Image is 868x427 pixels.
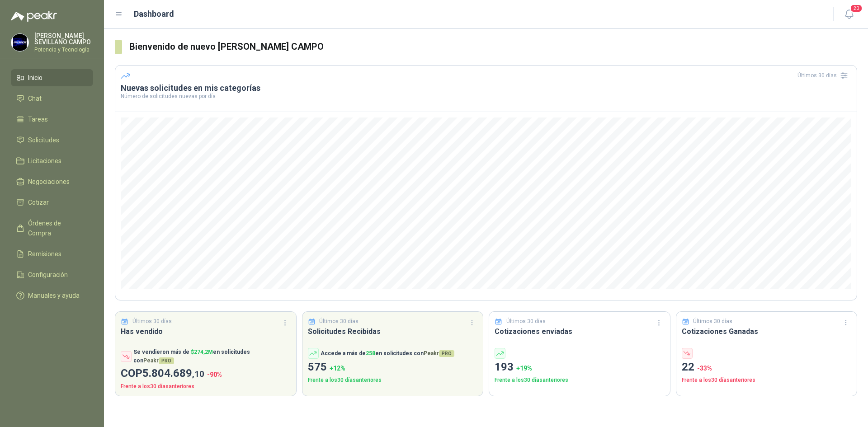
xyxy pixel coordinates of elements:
[28,135,59,145] span: Solicitudes
[121,365,291,382] p: COP
[495,376,665,385] p: Frente a los 30 días anteriores
[11,69,93,86] a: Inicio
[693,317,732,326] p: Últimos 30 días
[319,317,359,326] p: Últimos 30 días
[28,270,68,280] span: Configuración
[682,376,852,385] p: Frente a los 30 días anteriores
[28,114,48,124] span: Tareas
[308,376,478,385] p: Frente a los 30 días anteriores
[28,197,49,207] span: Cotizar
[366,350,375,357] span: 258
[11,287,93,304] a: Manuales y ayuda
[841,6,857,23] button: 20
[142,367,204,380] span: 5.804.689
[11,245,93,263] a: Remisiones
[34,47,93,52] p: Potencia y Tecnología
[159,357,174,364] span: PRO
[11,266,93,283] a: Configuración
[121,326,291,337] h3: Has vendido
[28,249,61,259] span: Remisiones
[28,94,42,103] span: Chat
[134,8,174,20] h1: Dashboard
[11,90,93,107] a: Chat
[308,326,478,337] h3: Solicitudes Recibidas
[682,359,852,376] p: 22
[11,152,93,169] a: Licitaciones
[424,350,454,357] span: Peakr
[11,194,93,211] a: Cotizar
[207,371,222,378] span: -90 %
[308,359,478,376] p: 575
[34,33,93,45] p: [PERSON_NAME] SEVILLANO CAMPO
[506,317,546,326] p: Últimos 30 días
[133,348,291,365] p: Se vendieron más de en solicitudes con
[516,365,532,372] span: + 19 %
[11,215,93,242] a: Órdenes de Compra
[28,73,42,83] span: Inicio
[495,359,665,376] p: 193
[28,218,85,238] span: Órdenes de Compra
[121,382,291,391] p: Frente a los 30 días anteriores
[11,11,57,22] img: Logo peakr
[495,326,665,337] h3: Cotizaciones enviadas
[11,111,93,128] a: Tareas
[121,83,851,94] h3: Nuevas solicitudes en mis categorías
[129,40,857,54] h3: Bienvenido de nuevo [PERSON_NAME] CAMPO
[682,326,852,337] h3: Cotizaciones Ganadas
[321,349,454,358] p: Accede a más de en solicitudes con
[330,365,345,372] span: + 12 %
[697,365,712,372] span: -33 %
[797,68,851,83] div: Últimos 30 días
[439,350,454,357] span: PRO
[121,94,851,99] p: Número de solicitudes nuevas por día
[132,317,172,326] p: Últimos 30 días
[191,349,213,355] span: $ 274,2M
[11,34,28,51] img: Company Logo
[192,369,204,379] span: ,10
[28,291,80,300] span: Manuales y ayuda
[28,177,70,187] span: Negociaciones
[11,173,93,190] a: Negociaciones
[28,156,61,166] span: Licitaciones
[11,131,93,149] a: Solicitudes
[850,4,863,13] span: 20
[143,357,174,364] span: Peakr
